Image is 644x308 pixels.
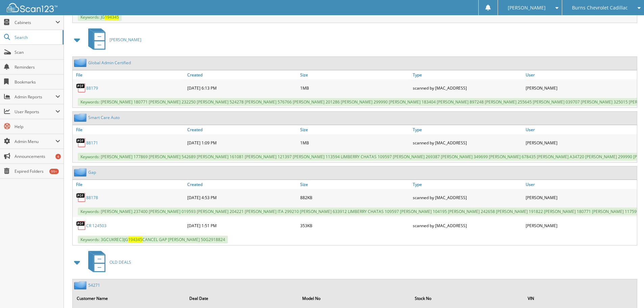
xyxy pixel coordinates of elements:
[49,169,59,174] div: 99+
[411,219,524,232] div: scanned by [MAC_ADDRESS]
[508,6,546,10] span: [PERSON_NAME]
[73,291,185,305] th: Customer Name
[15,79,60,85] span: Bookmarks
[73,125,186,134] a: File
[128,237,142,242] span: 194345
[78,13,122,21] span: Keywords: JG
[15,94,55,100] span: Admin Reports
[55,154,61,159] div: 4
[186,136,299,149] div: [DATE] 1:09 PM
[7,3,57,12] img: scan123-logo-white.svg
[88,169,96,175] a: Gap
[299,291,411,305] th: Model No
[411,125,524,134] a: Type
[76,83,86,93] img: PDF.png
[88,60,131,66] a: Global Admin Certified
[186,191,299,204] div: [DATE] 4:53 PM
[411,70,524,79] a: Type
[299,191,411,204] div: 882KB
[15,168,60,174] span: Expired Folders
[15,49,60,55] span: Scan
[74,281,88,289] img: folder2.png
[88,282,100,288] a: 54271
[186,291,298,305] th: Deal Date
[15,34,59,40] span: Search
[105,14,119,20] span: 194345
[15,64,60,70] span: Reminders
[186,125,299,134] a: Created
[76,138,86,148] img: PDF.png
[15,109,55,115] span: User Reports
[524,125,637,134] a: User
[299,180,411,189] a: Size
[86,195,98,200] a: 88178
[411,291,523,305] th: Stock No
[86,140,98,146] a: 88171
[299,125,411,134] a: Size
[411,191,524,204] div: scanned by [MAC_ADDRESS]
[15,124,60,129] span: Help
[86,223,106,229] a: CR 124503
[78,236,228,243] span: Keywords: 3GCUKREC3JG CANCEL GAP [PERSON_NAME] 50G2918824
[73,180,186,189] a: File
[299,70,411,79] a: Size
[86,85,98,91] a: 88179
[186,219,299,232] div: [DATE] 1:51 PM
[76,220,86,231] img: PDF.png
[15,153,60,159] span: Announcements
[299,219,411,232] div: 353KB
[186,70,299,79] a: Created
[524,291,636,305] th: VIN
[572,6,628,10] span: Burns Chevrolet Cadillac
[411,81,524,95] div: scanned by [MAC_ADDRESS]
[84,26,141,53] a: [PERSON_NAME]
[411,180,524,189] a: Type
[524,136,637,149] div: [PERSON_NAME]
[411,136,524,149] div: scanned by [MAC_ADDRESS]
[610,276,644,308] iframe: Chat Widget
[524,180,637,189] a: User
[84,249,131,276] a: OLD DEALS
[15,20,55,25] span: Cabinets
[186,180,299,189] a: Created
[524,191,637,204] div: [PERSON_NAME]
[110,259,131,265] span: OLD DEALS
[76,192,86,203] img: PDF.png
[15,139,55,144] span: Admin Menu
[74,168,88,176] img: folder2.png
[524,219,637,232] div: [PERSON_NAME]
[299,81,411,95] div: 1MB
[110,37,141,43] span: [PERSON_NAME]
[88,115,120,120] a: Smart Care Auto
[74,58,88,67] img: folder2.png
[524,70,637,79] a: User
[524,81,637,95] div: [PERSON_NAME]
[73,70,186,79] a: File
[299,136,411,149] div: 1MB
[74,113,88,122] img: folder2.png
[186,81,299,95] div: [DATE] 6:13 PM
